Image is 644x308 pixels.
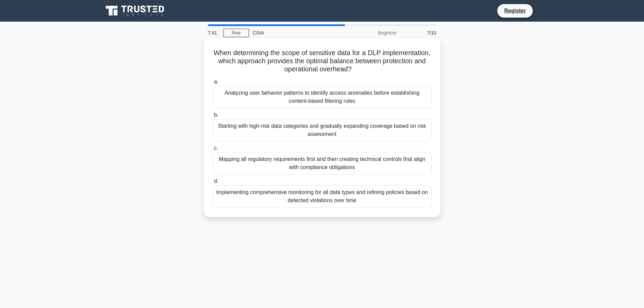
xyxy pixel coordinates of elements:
[213,119,432,141] div: Starting with high-risk data categories and gradually expanding coverage based on risk assessment
[249,26,342,40] div: CISA
[212,49,432,74] h5: When determining the scope of sensitive data for a DLP implementation, which approach provides th...
[213,185,432,208] div: Implementing comprehensive monitoring for all data types and refining policies based on detected ...
[342,26,401,40] div: Beginner
[213,152,432,174] div: Mapping all regulatory requirements first and then creating technical controls that align with co...
[214,112,218,118] span: b.
[401,26,440,40] div: 7/10
[214,145,218,151] span: c.
[214,79,218,85] span: a.
[204,26,223,40] div: 7:41
[214,178,218,184] span: d.
[500,6,530,15] a: Register
[223,29,249,37] a: Stop
[213,86,432,108] div: Analyzing user behavior patterns to identify access anomalies before establishing content-based f...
